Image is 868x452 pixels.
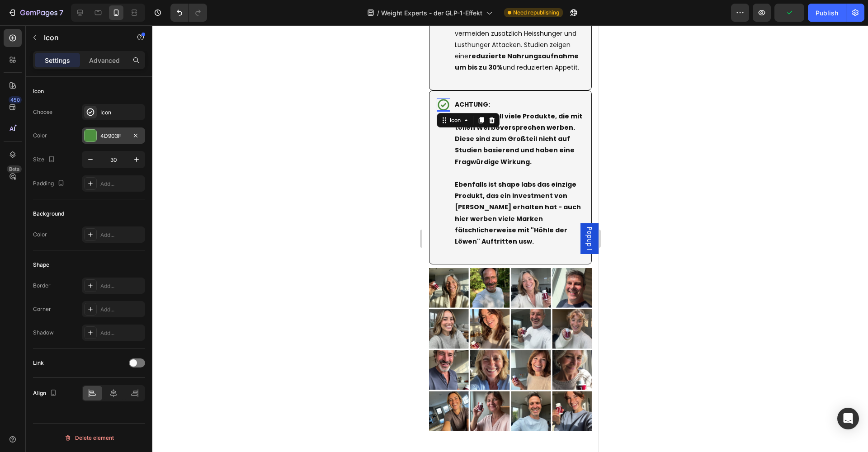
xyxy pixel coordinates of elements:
div: Add... [100,180,143,188]
button: 7 [4,4,67,22]
p: 7 [59,7,63,18]
div: Background [33,210,64,218]
div: Color [33,132,47,140]
div: Delete element [64,433,114,443]
strong: ACHTUNG: [33,75,68,84]
span: Need republishing [513,9,559,17]
div: Icon [33,87,44,95]
div: Link [33,359,44,367]
div: 4D903F [100,132,127,140]
div: Add... [100,282,143,290]
div: 450 [9,96,22,104]
strong: Es gibt aktuell viele Produkte, die mit tollen Werbeversprechen werben. [33,86,160,107]
span: Weight Experts - der GLP-1-Effekt [381,8,482,18]
div: Add... [100,306,143,314]
button: Delete element [33,431,145,445]
div: Color [33,231,47,239]
div: Padding [33,178,66,190]
div: Shape [33,261,49,269]
div: Shadow [33,329,54,337]
div: Corner [33,305,51,313]
p: Advanced [89,56,120,65]
div: Add... [100,329,143,337]
div: Icon [100,108,143,117]
button: Publish [808,4,846,22]
div: Add... [100,231,143,239]
strong: Diese sind zum Großteil nicht auf Studien basierend und haben eine Fragwürdige Wirkung. [33,109,152,141]
div: Border [33,282,51,290]
strong: Ebenfalls ist shape labs das einzige Produkt, das ein Investment von [PERSON_NAME] erhalten hat -... [33,155,159,221]
p: Icon [44,32,121,43]
div: Size [33,154,57,166]
p: Settings [45,56,70,65]
strong: reduzierte Nahrungsaufnahme um bis zu 30% [33,26,156,47]
div: Rich Text Editor. Editing area: main [32,73,162,223]
img: Alt Image [7,243,170,405]
iframe: Design area [422,25,599,452]
div: Beta [7,165,22,173]
span: / [377,8,379,18]
div: Publish [816,8,838,18]
div: Open Intercom Messenger [837,408,859,429]
div: Choose [33,108,52,116]
div: Align [33,387,59,400]
div: Undo/Redo [170,4,207,22]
